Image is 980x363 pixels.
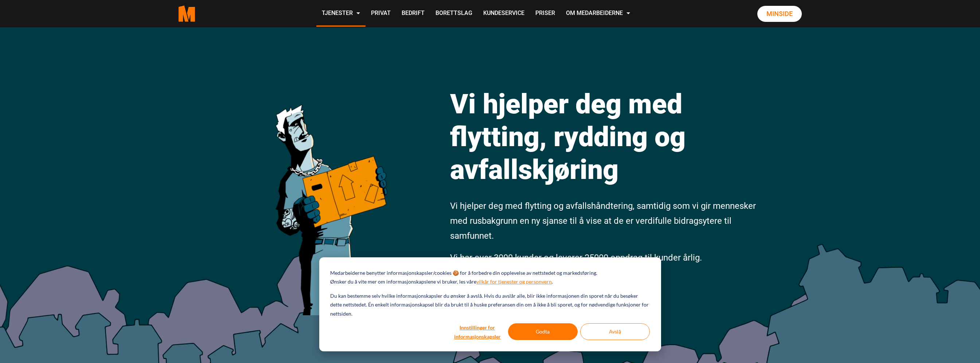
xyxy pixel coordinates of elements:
[478,1,530,27] a: Kundeservice
[449,323,505,340] button: Innstillinger for informasjonskapsler
[319,257,661,351] div: Cookie banner
[580,323,650,340] button: Avslå
[330,277,553,286] p: Ønsker du å vite mer om informasjonskapslene vi bruker, les våre .
[450,87,758,186] h1: Vi hjelper deg med flytting, rydding og avfallskjøring
[316,1,366,27] a: Tjenester
[508,323,578,340] button: Godta
[476,277,552,286] a: vilkår for tjenester og personvern
[450,253,702,263] span: Vi har over 3000 kunder og leverer 25000 oppdrag til kunder årlig.
[268,71,394,315] img: medarbeiderne man icon optimized
[396,1,430,27] a: Bedrift
[366,1,396,27] a: Privat
[530,1,561,27] a: Priser
[330,269,597,278] p: Medarbeiderne benytter informasjonskapsler/cookies 🍪 for å forbedre din opplevelse av nettstedet ...
[450,201,756,241] span: Vi hjelper deg med flytting og avfallshåndtering, samtidig som vi gir mennesker med rusbakgrunn e...
[330,292,649,319] p: Du kan bestemme selv hvilke informasjonskapsler du ønsker å avslå. Hvis du avslår alle, blir ikke...
[430,1,478,27] a: Borettslag
[757,6,802,22] a: Minside
[561,1,636,27] a: Om Medarbeiderne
